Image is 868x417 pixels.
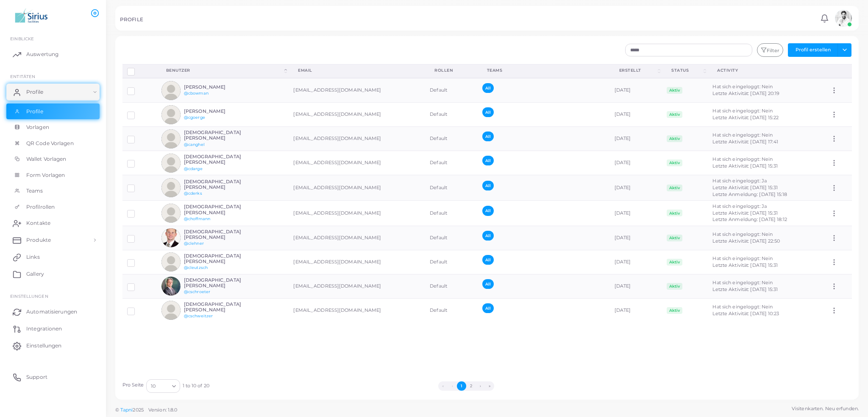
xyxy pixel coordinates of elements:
td: [DATE] [610,78,662,103]
th: Row-selection [122,64,157,78]
span: All [482,83,494,93]
img: avatar [161,252,181,271]
span: Aktiv [667,307,682,314]
span: Hat sich eingeloggt: Nein [712,156,773,162]
span: Einstellungen [26,342,61,350]
span: Letzte Aktivität: [DATE] 20:19 [712,90,779,96]
a: @cgoerge [184,115,205,120]
div: Teams [487,67,601,73]
a: avatar [832,10,854,27]
span: Letzte Aktivität: [DATE] 15:31 [712,262,777,268]
span: Hat sich eingeloggt: Nein [712,108,773,114]
a: @cleutzsch [184,265,208,270]
span: QR Code Vorlagen [26,140,74,147]
img: avatar [161,154,181,173]
td: Default [425,201,478,226]
span: Hat sich eingeloggt: Ja [712,203,767,209]
span: All [482,255,494,265]
a: Tapni [120,407,133,413]
h6: [DEMOGRAPHIC_DATA][PERSON_NAME] [184,277,246,288]
h6: [DEMOGRAPHIC_DATA][PERSON_NAME] [184,179,246,190]
a: Gallery [6,266,100,283]
h6: [DEMOGRAPHIC_DATA][PERSON_NAME] [184,229,246,240]
img: avatar [161,105,181,124]
td: [DATE] [610,127,662,151]
span: Version: 1.8.0 [148,407,178,413]
img: avatar [161,204,181,223]
a: @canghel [184,142,205,147]
span: Letzte Aktivität: [DATE] 15:31 [712,163,777,169]
a: @cschroeter [184,289,210,294]
img: avatar [161,301,181,320]
h6: [DEMOGRAPHIC_DATA][PERSON_NAME] [184,130,246,141]
span: All [482,303,494,313]
td: Default [425,175,478,201]
span: Hat sich eingeloggt: Nein [712,231,773,237]
a: @cderks [184,191,202,196]
span: Integrationen [26,325,62,333]
span: Aktiv [667,111,682,118]
h5: PROFILE [120,17,143,22]
div: Search for option [146,379,180,393]
ul: Pagination [209,381,723,391]
span: Aktiv [667,210,682,216]
a: Profile [6,104,100,120]
span: Profile [26,108,43,115]
span: All [482,181,494,190]
span: Gallery [26,270,44,278]
a: Teams [6,183,100,199]
td: Default [425,127,478,151]
td: [EMAIL_ADDRESS][DOMAIN_NAME] [289,274,425,298]
td: [DATE] [610,103,662,127]
span: All [482,206,494,215]
span: All [482,231,494,241]
div: Rollen [434,67,468,73]
td: [EMAIL_ADDRESS][DOMAIN_NAME] [289,298,425,322]
button: Profil erstellen [788,43,838,57]
span: Aktiv [667,160,682,166]
a: Support [6,369,100,386]
span: Aktiv [667,87,682,94]
span: All [482,279,494,289]
td: [EMAIL_ADDRESS][DOMAIN_NAME] [289,201,425,226]
span: Teams [26,187,43,195]
td: Default [425,103,478,127]
span: Profile [26,88,43,96]
a: @choffmann [184,216,210,221]
td: [DATE] [610,175,662,201]
h6: [PERSON_NAME] [184,109,246,114]
a: Profile [6,84,100,101]
img: avatar [161,228,181,247]
span: Profilrollen [26,203,55,211]
span: Letzte Aktivität: [DATE] 15:22 [712,115,778,120]
span: Auswertung [26,50,58,58]
img: avatar [161,81,181,100]
div: activity [717,67,816,73]
span: Automatisierungen [26,308,77,316]
td: [DATE] [610,201,662,226]
span: Hat sich eingeloggt: Nein [712,304,773,310]
td: [EMAIL_ADDRESS][DOMAIN_NAME] [289,103,425,127]
td: [DATE] [610,151,662,175]
span: Aktiv [667,135,682,142]
a: Links [6,249,100,266]
span: 10 [151,382,156,391]
span: Hat sich eingeloggt: Nein [712,280,773,285]
span: All [482,156,494,165]
h6: [PERSON_NAME] [184,84,246,90]
a: Form Vorlagen [6,167,100,183]
a: logo [8,8,55,24]
td: [DATE] [610,298,662,322]
th: Action [826,64,852,78]
h6: [DEMOGRAPHIC_DATA][PERSON_NAME] [184,253,246,264]
a: Einstellungen [6,337,100,354]
img: avatar [161,129,181,148]
span: Letzte Anmeldung: [DATE] 15:18 [712,191,787,197]
button: Go to next page [476,381,485,391]
a: Automatisierungen [6,303,100,320]
input: Search for option [156,381,169,391]
td: Default [425,298,478,322]
span: ENTITÄTEN [10,74,35,79]
div: Status [671,67,702,73]
span: Hat sich eingeloggt: Nein [712,84,773,90]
